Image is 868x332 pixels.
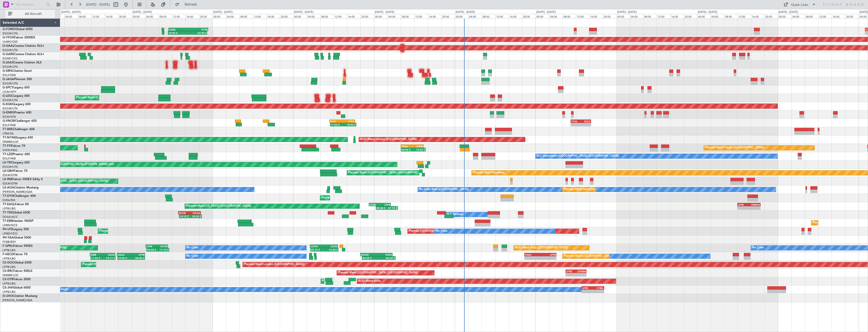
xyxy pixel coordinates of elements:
[3,253,14,256] span: F-HECD
[813,219,861,227] div: Planned Maint [GEOGRAPHIC_DATA]
[131,253,145,256] div: LFPB
[82,261,162,268] div: Planned Maint [GEOGRAPHIC_DATA] ([GEOGRAPHIC_DATA])
[3,123,16,127] a: EGLF/FAB
[187,244,198,252] div: No Crew
[764,14,778,18] div: 20:00
[436,227,447,235] div: No Crew
[3,295,13,298] span: D-IJHO
[3,86,13,89] span: G-SPCY
[3,103,31,106] a: G-KGKGLegacy 600
[3,36,35,39] a: G-YFOXFalcon 2000EX
[6,10,55,18] button: All Aircraft
[294,10,313,14] div: [DATE] - [DATE]
[199,14,212,18] div: 20:00
[213,10,233,14] div: [DATE] - [DATE]
[91,256,103,259] div: 11:52 Z
[3,265,16,269] a: LFPB/LBG
[3,48,18,52] a: EGGW/LTN
[3,286,31,289] a: CS-JHHGlobal 6000
[15,1,45,8] input: Trip Number
[603,14,616,18] div: 20:00
[343,123,356,126] div: 18:50 Z
[657,14,670,18] div: 12:00
[3,178,42,181] a: LX-INBFalcon 900EX EASy II
[791,3,808,8] div: Quick Links
[447,211,463,218] div: A/C Booked
[562,14,576,18] div: 08:00
[3,44,14,48] span: G-GAAL
[724,14,737,18] div: 08:00
[103,256,115,259] div: 19:17 Z
[99,227,159,235] div: Planned Maint Cannes ([GEOGRAPHIC_DATA])
[32,161,114,168] div: Unplanned Maint [GEOGRAPHIC_DATA] ([PERSON_NAME] Intl)
[3,53,44,56] a: G-GARECessna Citation XLS+
[738,206,749,209] div: -
[347,14,360,18] div: 16:00
[3,145,25,148] a: T7-FFIFalcon 7X
[845,14,859,18] div: 20:00
[3,282,16,286] a: LFPB/LBG
[3,207,16,210] a: LFPB/LBG
[537,152,619,160] div: A/C Unavailable [GEOGRAPHIC_DATA] ([GEOGRAPHIC_DATA])
[3,286,13,289] span: CS-JHH
[3,270,32,273] a: CS-RRCFalcon 900LX
[564,252,643,260] div: Planned Maint [GEOGRAPHIC_DATA] ([GEOGRAPHIC_DATA])
[86,2,110,7] span: [DATE] - [DATE]
[3,153,13,156] span: T7-LZZI
[805,14,818,18] div: 08:00
[749,206,760,209] div: -
[536,10,556,14] div: [DATE] - [DATE]
[549,14,562,18] div: 04:00
[375,10,394,14] div: [DATE] - [DATE]
[376,206,387,209] div: 00:38 Z
[3,257,16,260] a: LFPB/LBG
[78,14,91,18] div: 08:00
[749,203,760,206] div: OMDW
[3,136,33,139] a: T7-N1960Legacy 650
[324,245,338,248] div: LSGG
[515,244,568,252] div: AOG Maint Paris ([GEOGRAPHIC_DATA])
[133,10,152,14] div: [DATE] - [DATE]
[3,103,14,106] span: G-KGKG
[3,270,13,273] span: CS-RRC
[473,169,505,177] div: Planned Maint Nurnberg
[3,165,18,169] a: EGGW/LTN
[3,173,17,177] a: EDLW/DTM
[338,269,418,277] div: Planned Maint [GEOGRAPHIC_DATA] ([GEOGRAPHIC_DATA])
[188,31,207,34] div: 22:30 Z
[3,161,30,164] a: LX-TROLegacy 650
[253,14,266,18] div: 12:00
[3,153,30,156] a: T7-LZZIPraetor 600
[187,252,198,260] div: No Crew
[3,220,12,223] span: T7-EMI
[737,14,751,18] div: 12:00
[3,240,16,244] a: FCBB/BZV
[3,236,14,239] span: 9H-YAA
[3,228,13,231] span: 9H-LPZ
[582,287,593,290] div: LFPB
[684,14,697,18] div: 20:00
[158,248,169,251] div: 11:10 Z
[376,253,392,256] div: KSEA
[419,186,469,193] div: No Crew Nice ([GEOGRAPHIC_DATA])
[778,10,798,14] div: [DATE] - [DATE]
[3,182,17,185] a: EDLW/DTM
[212,14,226,18] div: 00:00
[280,14,293,18] div: 20:00
[145,14,159,18] div: 04:00
[13,12,53,16] span: All Aircraft
[3,203,15,206] span: T7-EAGL
[3,94,13,98] span: G-LEGC
[409,227,481,235] div: Planned [GEOGRAPHIC_DATA] ([GEOGRAPHIC_DATA])
[3,186,39,189] a: LX-AOACitation Mustang
[118,256,131,259] div: 19:50 Z
[360,14,374,18] div: 20:00
[3,98,18,102] a: EGGW/LTN
[617,10,637,14] div: [DATE] - [DATE]
[3,128,35,131] a: T7-BREChallenger 604
[3,261,14,264] span: CS-DOU
[266,14,280,18] div: 16:00
[412,145,423,148] div: VHHH
[185,14,199,18] div: 16:00
[3,253,28,256] a: F-HECDFalcon 7X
